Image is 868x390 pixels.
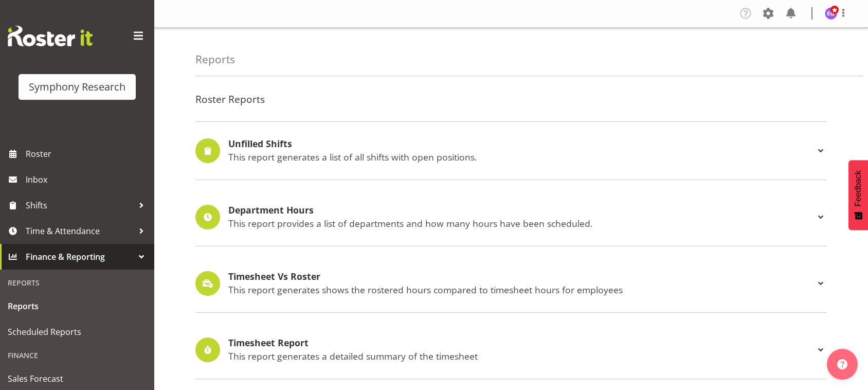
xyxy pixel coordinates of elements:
span: Finance & Reporting [26,249,134,264]
a: Scheduled Reports [3,319,152,345]
span: Time & Attendance [26,223,134,239]
div: Unfilled Shifts This report generates a list of all shifts with open positions. [195,138,827,163]
h4: Department Hours [228,205,815,216]
div: Reports [3,272,152,293]
div: Timesheet Vs Roster This report generates shows the rostered hours compared to timesheet hours fo... [195,271,827,296]
span: Inbox [26,172,149,187]
h4: Unfilled Shifts [228,139,815,149]
span: Scheduled Reports [8,324,147,340]
img: help-xxl-2.png [837,359,847,369]
span: Sales Forecast [8,371,147,386]
div: Department Hours This report provides a list of departments and how many hours have been scheduled. [195,205,827,229]
h4: Roster Reports [195,94,827,105]
span: Shifts [26,198,134,213]
span: Roster [26,146,149,162]
h4: Reports [195,54,235,65]
img: Rosterit website logo [8,26,93,46]
div: Finance [3,345,152,366]
p: This report generates a detailed summary of the timesheet [228,350,815,362]
a: Reports [3,293,152,319]
p: This report generates shows the rostered hours compared to timesheet hours for employees [228,284,815,295]
span: Feedback [854,170,863,206]
div: Timesheet Report This report generates a detailed summary of the timesheet [195,338,827,362]
p: This report generates a list of all shifts with open positions. [228,151,815,163]
button: Feedback - Show survey [848,160,868,230]
span: Reports [8,298,147,314]
h4: Timesheet Vs Roster [228,272,815,282]
h4: Timesheet Report [228,338,815,348]
p: This report provides a list of departments and how many hours have been scheduled. [228,218,815,229]
div: Symphony Research [29,79,125,95]
img: emma-gannaway277.jpg [825,7,837,20]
